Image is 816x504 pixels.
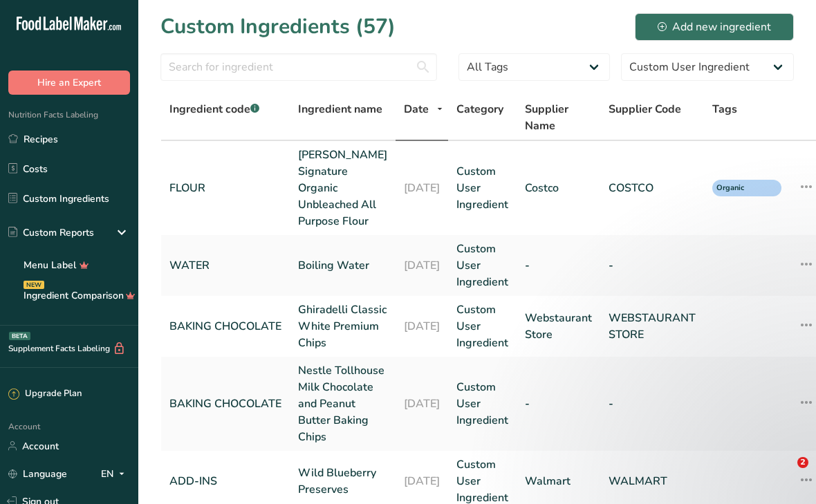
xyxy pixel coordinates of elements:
div: Upgrade Plan [8,387,82,401]
span: Tags [712,101,737,118]
a: [DATE] [404,180,440,196]
a: [DATE] [404,318,440,335]
div: Custom Reports [8,225,94,240]
div: Add new ingredient [658,19,771,35]
a: Custom User Ingredient [456,301,508,351]
span: Supplier Name [525,101,592,134]
a: ADD-INS [169,473,281,489]
a: Custom User Ingredient [456,241,508,290]
a: Wild Blueberry Preserves [298,465,387,498]
h1: Custom Ingredients (57) [160,11,396,42]
a: Custom User Ingredient [456,379,508,429]
span: Ingredient name [298,101,382,118]
a: Walmart [525,473,592,489]
a: Nestle Tollhouse Milk Chocolate and Peanut Butter Baking Chips [298,362,387,445]
a: [DATE] [404,395,440,412]
iframe: Intercom live chat [769,457,802,490]
a: - [525,257,592,274]
a: Custom User Ingredient [456,163,508,213]
a: - [525,395,592,412]
a: [DATE] [404,473,440,489]
span: 2 [797,457,808,468]
button: Add new ingredient [635,13,794,41]
a: Costco [525,180,592,196]
a: [PERSON_NAME] Signature Organic Unbleached All Purpose Flour [298,147,387,230]
a: WALMART [609,473,696,489]
a: BAKING CHOCOLATE [169,395,281,412]
div: BETA [9,332,30,340]
a: FLOUR [169,180,281,196]
button: Hire an Expert [8,71,130,95]
div: EN [101,465,130,482]
span: Date [404,101,429,118]
a: WEBSTAURANT STORE [609,310,696,343]
a: - [609,257,696,274]
a: Language [8,462,67,486]
span: Supplier Code [609,101,681,118]
span: Organic [716,183,765,194]
a: BAKING CHOCOLATE [169,318,281,335]
a: WATER [169,257,281,274]
input: Search for ingredient [160,53,437,81]
a: [DATE] [404,257,440,274]
a: Ghiradelli Classic White Premium Chips [298,301,387,351]
a: COSTCO [609,180,696,196]
a: Boiling Water [298,257,387,274]
span: Category [456,101,503,118]
span: Ingredient code [169,102,259,117]
div: NEW [24,281,44,289]
a: Webstaurant Store [525,310,592,343]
